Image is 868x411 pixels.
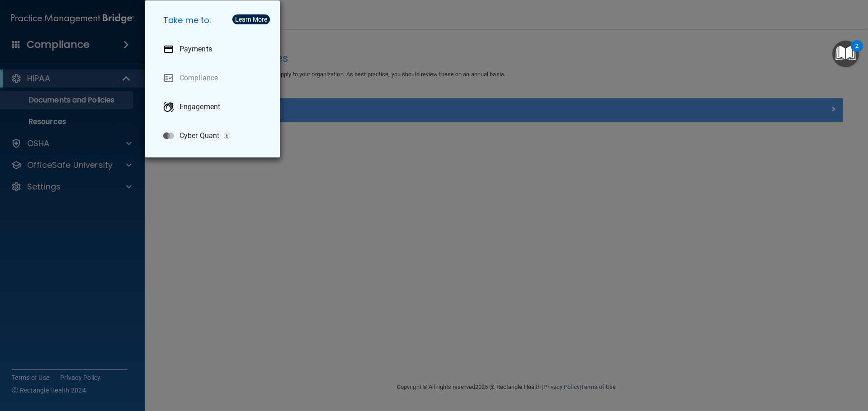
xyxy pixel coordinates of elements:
[156,94,273,120] a: Engagement
[832,41,859,67] button: Open Resource Center, 2 new notifications
[179,45,212,54] p: Payments
[232,14,270,24] button: Learn More
[156,37,273,62] a: Payments
[156,8,273,33] h5: Take me to:
[156,65,273,91] a: Compliance
[156,123,273,148] a: Cyber Quant
[179,131,219,140] p: Cyber Quant
[235,16,267,23] div: Learn More
[855,46,859,58] div: 2
[179,102,220,111] p: Engagement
